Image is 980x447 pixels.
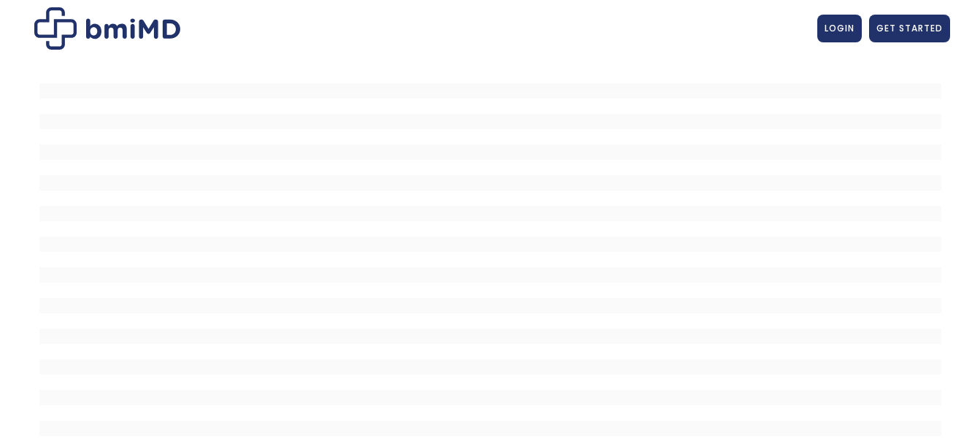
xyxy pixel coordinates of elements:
span: GET STARTED [876,22,943,34]
img: Patient Messaging Portal [34,7,180,50]
a: LOGIN [817,15,862,42]
a: GET STARTED [869,15,950,42]
span: LOGIN [825,22,854,34]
